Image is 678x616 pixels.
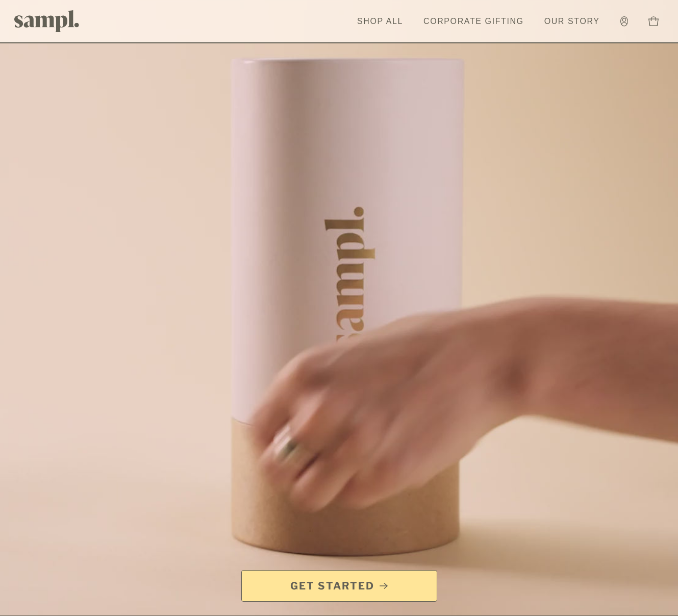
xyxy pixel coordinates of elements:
a: Shop All [352,10,408,33]
span: Get Started [290,579,374,593]
a: Our Story [539,10,605,33]
img: Sampl logo [14,10,80,32]
a: Get Started [241,570,437,602]
a: Corporate Gifting [418,10,529,33]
